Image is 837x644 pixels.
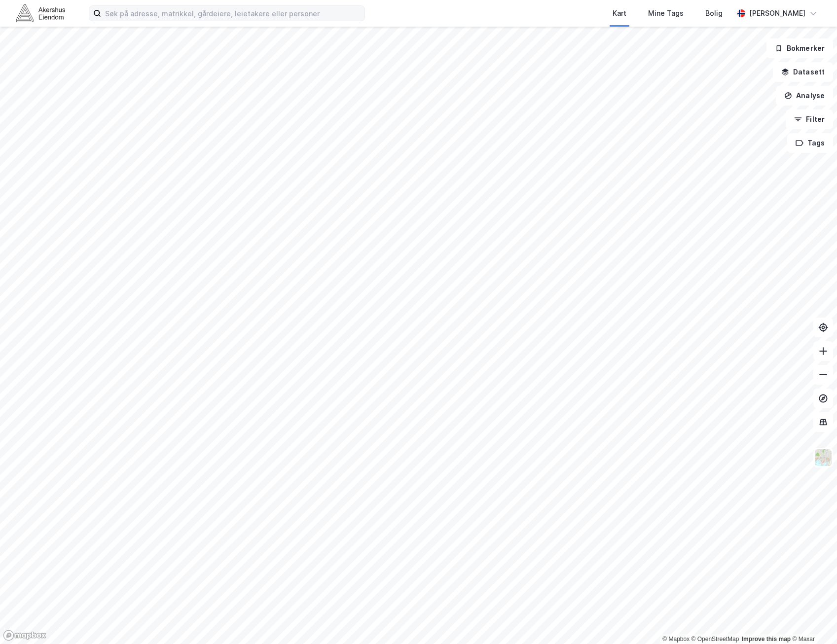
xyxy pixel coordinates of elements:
button: Filter [786,109,833,129]
a: OpenStreetMap [691,636,739,643]
img: Z [814,448,833,467]
div: Kontrollprogram for chat [788,597,837,644]
button: Analyse [776,86,833,106]
button: Tags [787,133,833,153]
a: Mapbox homepage [3,630,46,641]
div: Bolig [705,7,723,19]
iframe: Chat Widget [788,597,837,644]
div: Kart [613,7,626,19]
button: Bokmerker [766,38,833,58]
div: [PERSON_NAME] [749,7,805,19]
button: Datasett [773,62,833,82]
a: Mapbox [662,636,690,643]
div: Mine Tags [648,7,684,19]
img: akershus-eiendom-logo.9091f326c980b4bce74ccdd9f866810c.svg [16,4,65,22]
input: Søk på adresse, matrikkel, gårdeiere, leietakere eller personer [101,6,364,21]
a: Improve this map [742,636,791,643]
